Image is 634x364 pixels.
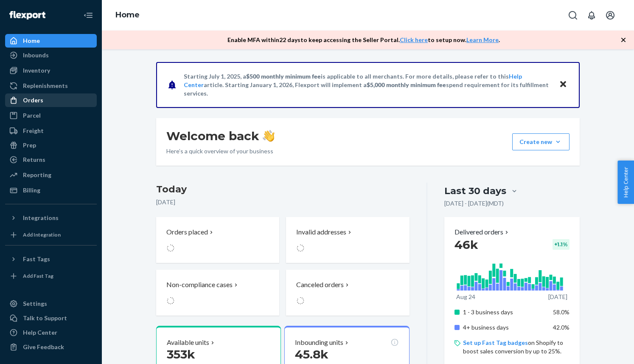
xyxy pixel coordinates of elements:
[156,198,410,206] p: [DATE]
[23,314,67,322] div: Talk to Support
[5,93,97,107] a: Orders
[156,183,410,196] h3: Today
[5,183,97,197] a: Billing
[23,111,41,120] div: Parcel
[5,138,97,152] a: Prep
[553,308,569,316] span: 58.0%
[23,51,49,59] div: Inbounds
[5,109,97,122] a: Parcel
[295,347,328,361] span: 45.8k
[184,72,551,98] p: Starting July 1, 2025, a is applicable to all merchants. For more details, please refer to this a...
[166,128,275,144] h1: Welcome back
[367,81,446,88] span: $5,000 monthly minimum fee
[23,328,57,337] div: Help Center
[156,270,279,316] button: Non-compliance cases
[444,184,506,198] div: Last 30 days
[23,171,51,179] div: Reporting
[109,3,146,28] ol: breadcrumbs
[295,338,343,347] p: Inbounding units
[444,199,504,208] p: [DATE] - [DATE] ( MDT )
[463,323,547,332] p: 4+ business days
[166,227,208,237] p: Orders placed
[166,280,233,290] p: Non-compliance cases
[463,339,569,356] p: on Shopify to boost sales conversion by up to 25%.
[23,255,50,263] div: Fast Tags
[166,147,275,155] p: Here’s a quick overview of your business
[456,293,475,301] p: Aug 24
[167,347,195,361] span: 353k
[5,124,97,138] a: Freight
[23,186,40,195] div: Billing
[23,96,43,104] div: Orders
[602,7,619,24] button: Open account menu
[156,217,279,263] button: Orders placed
[553,239,569,250] div: + 1.1 %
[454,237,478,252] span: 46k
[5,228,97,242] a: Add Integration
[5,211,97,225] button: Integrations
[9,11,45,20] img: Flexport logo
[512,133,569,150] button: Create new
[23,127,44,135] div: Freight
[23,82,68,90] div: Replenishments
[400,36,428,43] a: Click here
[454,227,510,237] button: Delivered orders
[553,324,569,331] span: 42.0%
[5,326,97,339] a: Help Center
[5,340,97,354] button: Give Feedback
[115,10,140,20] a: Home
[5,168,97,182] a: Reporting
[23,66,50,75] div: Inventory
[583,7,600,24] button: Open notifications
[5,153,97,166] a: Returns
[23,343,64,351] div: Give Feedback
[558,79,569,91] button: Close
[23,214,59,222] div: Integrations
[263,130,275,142] img: hand-wave emoji
[23,37,40,45] div: Home
[23,141,36,150] div: Prep
[564,7,581,24] button: Open Search Box
[5,34,97,48] a: Home
[80,7,97,24] button: Close Navigation
[23,299,47,308] div: Settings
[5,269,97,283] a: Add Fast Tag
[548,293,567,301] p: [DATE]
[296,227,346,237] p: Invalid addresses
[617,161,634,204] button: Help Center
[227,36,500,44] p: Enable MFA within 22 days to keep accessing the Seller Portal. to setup now. .
[466,36,499,43] a: Learn More
[5,252,97,266] button: Fast Tags
[463,339,528,346] a: Set up Fast Tag badges
[18,6,48,14] span: Support
[463,308,547,316] p: 1 - 3 business days
[5,297,97,310] a: Settings
[5,64,97,77] a: Inventory
[286,270,409,316] button: Canceled orders
[286,217,409,263] button: Invalid addresses
[167,338,209,347] p: Available units
[23,231,61,238] div: Add Integration
[5,79,97,93] a: Replenishments
[5,311,97,325] button: Talk to Support
[23,272,53,279] div: Add Fast Tag
[296,280,344,290] p: Canceled orders
[5,48,97,62] a: Inbounds
[23,155,45,164] div: Returns
[246,73,321,80] span: $500 monthly minimum fee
